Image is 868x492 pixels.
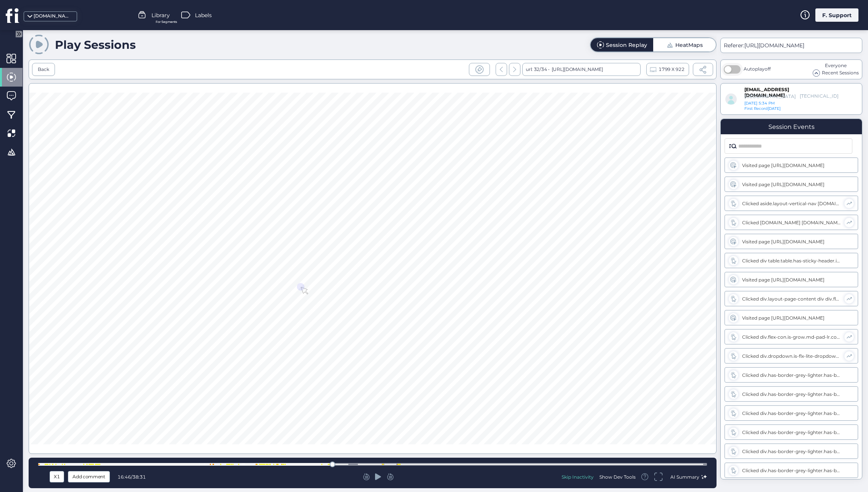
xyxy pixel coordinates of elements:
div: url: 32/34 - [522,63,641,76]
div: Session Events [768,123,815,130]
span: off [765,66,771,72]
span: 16:46 [118,474,131,480]
div: Clicked aside.layout-vertical-nav [DOMAIN_NAME] [DOMAIN_NAME] div [DOMAIN_NAME] [742,201,841,206]
div: HeatMaps [675,42,703,48]
div: [TECHNICAL_ID] [800,93,830,100]
div: Clicked div.flex-con.is-grow.md-pad-lr.col-con div.is-narrow div.dropdown.is-flx-lite-dropdown.is... [742,334,841,340]
div: Play Sessions [55,38,136,52]
div: Clicked div.has-border-grey-lighter.has-border-radius.p-md.m-b-lg div div div.field input.input [742,449,841,454]
span: For Segments [156,19,177,24]
span: Library [151,11,170,19]
span: 1799 X 922 [659,65,684,74]
div: Show Dev Tools [599,474,636,480]
span: Labels [195,11,212,19]
div: [URL][DOMAIN_NAME] [550,63,603,76]
span: 38:31 [132,474,146,480]
div: [DATE] 5:34 PM [744,101,805,106]
div: [GEOGRAPHIC_DATA] [744,93,796,99]
div: Visited page [URL][DOMAIN_NAME] [742,315,841,321]
div: Skip Inactivity [562,474,594,480]
div: Back [38,66,49,73]
div: X1 [52,473,62,481]
div: Visited page [URL][DOMAIN_NAME] [742,239,841,244]
span: [URL][DOMAIN_NAME] [744,42,804,49]
div: Clicked [DOMAIN_NAME] [DOMAIN_NAME] [DOMAIN_NAME] [PERSON_NAME][DOMAIN_NAME] [DOMAIN_NAME][href="... [742,220,841,225]
span: Recent Sessions [822,69,859,77]
div: F. Support [815,8,858,22]
div: Clicked div.has-border-grey-lighter.has-border-radius.p-md.m-b-lg div div div.field input.input [742,391,841,397]
div: [EMAIL_ADDRESS][DOMAIN_NAME] [744,87,782,93]
div: [DATE] [744,106,786,111]
div: Session Replay [606,42,647,48]
span: Autoplay [744,66,771,72]
div: Clicked div table.table.has-sticky-header.is-hoverable.items-table tbody tr td.is-text-wrap-force [742,258,841,264]
div: Clicked div.dropdown.is-flx-lite-dropdown.is-right div#dropdown-menu.dropdown-menu.flx-lite-dropd... [742,353,841,359]
span: Referer: [724,42,744,49]
div: Clicked div.layout-page-content div div.flex-con.is-grow.lg-mg-lr.page-with-sidebar-con.is-start ... [742,296,841,302]
div: Visited page [URL][DOMAIN_NAME] [742,182,841,187]
div: Clicked div.has-border-grey-lighter.has-border-radius.p-md.m-b-lg div div div.field input.input [742,410,841,416]
span: Add comment [72,473,105,481]
div: Everyone [813,62,859,69]
div: Clicked div.has-border-grey-lighter.has-border-radius.p-md.m-b-lg div div div.field input.input [742,372,841,378]
div: [DOMAIN_NAME] [34,13,72,20]
div: Clicked div.has-border-grey-lighter.has-border-radius.p-md.m-b-lg div div div.field input.input [742,468,841,473]
div: / [118,474,144,480]
div: Visited page [URL][DOMAIN_NAME] [742,162,841,168]
span: AI Summary [670,474,699,480]
div: Clicked div.has-border-grey-lighter.has-border-radius.p-md.m-b-lg div div div.field input.input [742,429,841,435]
span: First Record [744,106,768,111]
div: Visited page [URL][DOMAIN_NAME] [742,277,841,283]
